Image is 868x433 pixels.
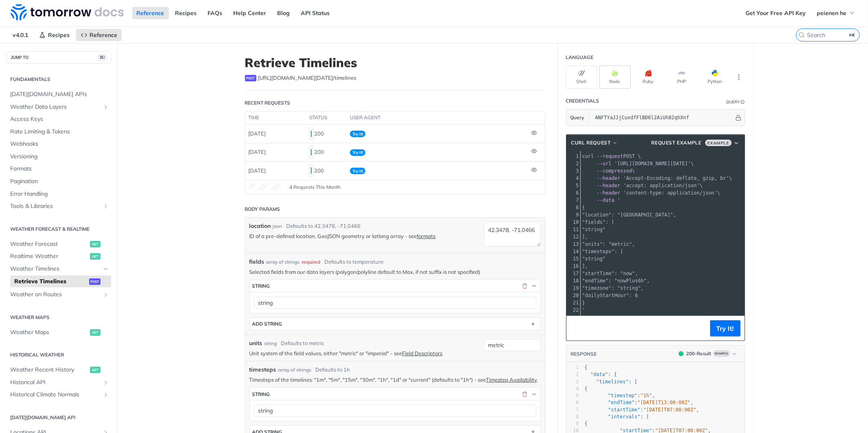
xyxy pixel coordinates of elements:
span: "timestep" [608,393,637,398]
a: API Status [297,7,335,19]
h2: Fundamentals [6,76,111,83]
h1: Retrieve Timelines [245,55,545,70]
span: [DATE] [248,149,266,155]
div: 9 [566,420,579,427]
input: apikey [591,109,734,126]
span: Weather Recent History [10,366,88,374]
a: Weather Mapsget [6,326,111,339]
p: Timesteps of the timelines: "1m", "5m", "15m", "30m", "1h", "1d" or "current" (defaults to "1h") ... [249,376,541,383]
span: "endTime": "nowPlus6h", [582,278,650,284]
span: Access Keys [10,115,109,123]
p: ID of a pre-defined location, GeoJSON geometry or latlong array - see [249,232,480,240]
h2: [DATE][DOMAIN_NAME] API [6,414,111,421]
span: --compressed [597,168,632,174]
div: 8 [566,413,579,420]
div: 9 [566,211,580,219]
button: Hide [531,282,538,290]
span: : , [585,407,700,413]
div: Language [566,54,594,61]
span: https://api.tomorrow.io/v4/timelines [258,74,356,82]
a: Weather Recent Historyget [6,364,111,376]
div: Defaults to 1h [316,366,350,374]
a: Historical APIShow subpages for Historical API [6,376,111,389]
a: Weather on RoutesShow subpages for Weather on Routes [6,289,111,301]
span: Query [571,114,585,121]
a: Webhooks [6,138,111,150]
span: Recipes [48,31,70,39]
button: More Languages [733,71,745,83]
span: 4 Requests This Month [289,184,341,191]
div: 15 [566,255,580,262]
button: Query [566,109,589,126]
span: Weather Data Layers [10,103,101,111]
span: Weather Timelines [10,265,101,273]
a: Versioning [6,151,111,163]
span: get [90,241,101,247]
button: Delete [521,282,529,290]
a: Weather Forecastget [6,238,111,250]
div: 16 [566,262,580,270]
button: Shell [566,66,597,89]
span: 200 [679,351,684,356]
button: Request Example Example [649,139,743,147]
span: v4.0.1 [8,29,33,41]
div: string [252,283,270,289]
div: Defaults to metric [281,339,324,348]
div: 20 [566,292,580,299]
span: Webhooks [10,140,109,148]
span: [DATE][DOMAIN_NAME] APIs [10,90,109,98]
span: Realtime Weather [10,252,88,260]
span: { [582,205,585,210]
span: 'accept: application/json' [623,183,700,188]
div: 1 [566,364,579,371]
label: location [249,222,271,230]
span: [DATE] [248,167,266,174]
span: Try It! [350,131,365,137]
th: status [306,112,347,125]
span: Historical API [10,378,101,387]
label: units [249,339,262,348]
span: ], [582,234,588,240]
button: 200200-ResultExample [675,350,741,358]
span: "timesteps": [ [582,249,623,254]
div: 2 [566,160,580,167]
span: --header [597,190,621,196]
button: Show subpages for Weather Data Layers [103,104,109,110]
span: --header [597,175,621,181]
a: [DATE][DOMAIN_NAME] APIs [6,88,111,101]
span: { [585,421,588,426]
span: --request [597,153,623,159]
div: 4 [566,385,579,392]
button: Show subpages for Weather on Routes [103,291,109,298]
div: 4 [566,175,580,182]
button: cURL Request [568,139,621,147]
span: \ [582,190,721,196]
div: 18 [566,277,580,284]
h2: Historical Weather [6,351,111,359]
button: string [250,388,540,400]
div: Query [726,99,740,105]
span: "[DATE]T13:00:00Z" [638,400,691,405]
div: 12 [566,233,580,241]
img: Tomorrow.io Weather API Docs [11,4,124,20]
span: "startTime" [608,407,640,413]
button: Hide [531,390,538,398]
span: "location": "[GEOGRAPHIC_DATA]", [582,212,676,218]
span: 200 [311,131,312,137]
div: 17 [566,270,580,277]
textarea: 42.3478, -71.0466 [484,222,541,247]
a: Reference [76,29,122,41]
a: Rate Limiting & Tokens [6,126,111,138]
a: Weather TimelinesHide subpages for Weather Timelines [6,263,111,275]
button: Hide subpages for Weather Timelines [103,266,109,272]
span: "intervals" [608,414,640,420]
div: 11 [566,226,580,233]
h2: Weather Forecast & realtime [6,225,111,233]
span: \ [582,161,694,166]
kbd: ⌘K [847,31,857,39]
span: '[URL][DOMAIN_NAME][DATE]' [614,161,691,166]
h2: Weather Maps [6,314,111,321]
a: formats [417,233,436,239]
span: post [245,75,256,81]
span: 200 [311,149,312,155]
